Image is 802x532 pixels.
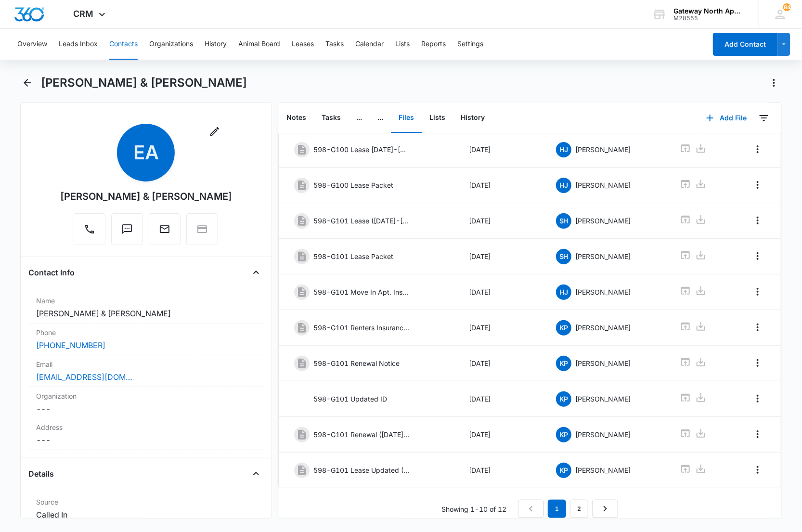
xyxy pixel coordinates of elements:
[74,228,105,236] a: Call
[697,106,756,130] button: Add File
[457,346,545,381] td: [DATE]
[36,296,257,306] label: Name
[109,29,138,60] button: Contacts
[457,132,545,168] td: [DATE]
[36,422,257,432] label: Address
[441,504,506,514] p: Showing 1-10 of 12
[313,323,410,333] p: 598-G101 Renters Insurance Updated ([DATE])
[292,29,314,60] button: Leases
[570,500,588,518] a: Page 2
[36,327,257,337] label: Phone
[575,180,631,190] p: [PERSON_NAME]
[370,103,391,133] button: ...
[592,500,618,518] a: Next Page
[36,391,257,401] label: Organization
[28,324,264,355] div: Phone[PHONE_NUMBER]
[36,339,105,351] a: [PHONE_NUMBER]
[556,463,571,478] span: KP
[28,493,264,525] div: SourceCalled In
[556,213,571,229] span: SH
[313,287,410,297] p: 598-G101 Move In Apt. Inspection Report
[325,29,344,60] button: Tasks
[556,427,571,442] span: KP
[36,403,257,415] dd: ---
[41,76,247,90] h1: [PERSON_NAME] & [PERSON_NAME]
[556,320,571,336] span: KP
[575,251,631,261] p: [PERSON_NAME]
[750,391,765,406] button: Overflow Menu
[556,356,571,371] span: KP
[575,216,631,226] p: [PERSON_NAME]
[313,216,410,226] p: 598-G101 Lease ([DATE]-[DATE])
[457,310,545,346] td: [DATE]
[74,9,94,19] span: CRM
[453,103,492,133] button: History
[421,29,446,60] button: Reports
[556,391,571,407] span: KP
[111,228,143,236] a: Text
[248,265,264,280] button: Close
[60,189,232,204] div: [PERSON_NAME] & [PERSON_NAME]
[575,323,631,333] p: [PERSON_NAME]
[457,239,545,274] td: [DATE]
[28,355,264,387] div: Email[EMAIL_ADDRESS][DOMAIN_NAME]
[556,285,571,300] span: HJ
[36,371,132,383] a: [EMAIL_ADDRESS][DOMAIN_NAME]
[674,15,744,22] div: account id
[457,29,483,60] button: Settings
[313,251,393,261] p: 598-G101 Lease Packet
[59,29,98,60] button: Leads Inbox
[750,320,765,335] button: Overflow Menu
[149,29,193,60] button: Organizations
[28,267,75,278] h4: Contact Info
[750,213,765,228] button: Overflow Menu
[556,142,571,157] span: HJ
[313,180,393,190] p: 598-G100 Lease Packet
[36,509,257,520] dd: Called In
[422,103,453,133] button: Lists
[313,394,387,404] p: 598-G101 Updated ID
[28,292,264,324] div: Name[PERSON_NAME] & [PERSON_NAME]
[518,500,618,518] nav: Pagination
[783,3,791,11] span: 84
[756,110,772,126] button: Filters
[36,359,257,369] label: Email
[457,381,545,417] td: [DATE]
[750,427,765,442] button: Overflow Menu
[575,144,631,155] p: [PERSON_NAME]
[36,434,257,446] dd: ---
[279,103,314,133] button: Notes
[149,228,181,236] a: Email
[313,429,410,440] p: 598-G101 Renewal ([DATE]-[DATE])
[457,453,545,488] td: [DATE]
[355,29,384,60] button: Calendar
[313,144,410,155] p: 598-G100 Lease [DATE]-[DATE]
[556,178,571,193] span: HJ
[74,213,105,245] button: Call
[575,358,631,368] p: [PERSON_NAME]
[395,29,410,60] button: Lists
[28,468,54,480] h4: Details
[750,355,765,371] button: Overflow Menu
[36,308,257,319] dd: [PERSON_NAME] & [PERSON_NAME]
[750,462,765,478] button: Overflow Menu
[575,465,631,475] p: [PERSON_NAME]
[766,75,782,91] button: Actions
[713,33,778,56] button: Add Contact
[783,3,791,11] div: notifications count
[457,417,545,453] td: [DATE]
[674,7,744,15] div: account name
[750,177,765,193] button: Overflow Menu
[36,497,257,507] label: Source
[313,465,410,475] p: 598-G101 Lease Updated ([DATE]-[DATE])
[457,203,545,239] td: [DATE]
[313,358,400,368] p: 598-G101 Renewal Notice
[28,387,264,418] div: Organization---
[575,287,631,297] p: [PERSON_NAME]
[248,466,264,481] button: Close
[20,75,35,91] button: Back
[575,394,631,404] p: [PERSON_NAME]
[28,418,264,450] div: Address---
[238,29,280,60] button: Animal Board
[314,103,349,133] button: Tasks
